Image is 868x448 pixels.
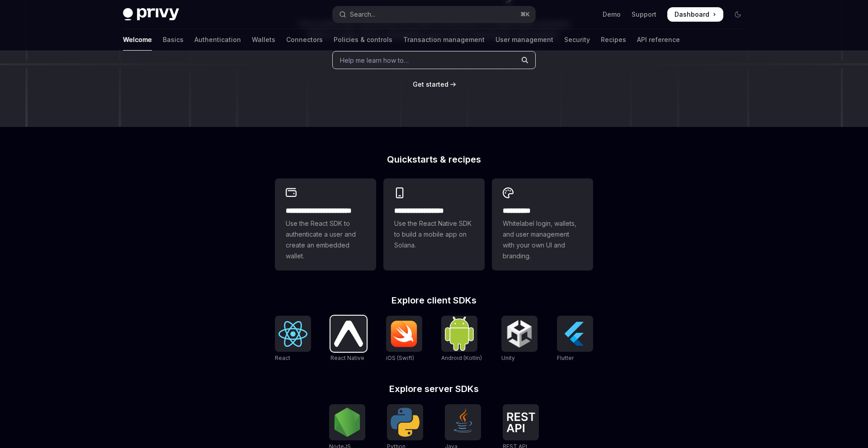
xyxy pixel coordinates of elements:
[194,29,241,51] a: Authentication
[557,355,574,361] span: Flutter
[520,11,530,18] span: ⌘ K
[275,316,311,363] a: ReactReact
[445,317,474,350] img: Android (Kotlin)
[731,7,745,22] button: Toggle dark mode
[286,218,365,261] span: Use the React SDK to authenticate a user and create an embedded wallet.
[275,384,593,393] h2: Explore server SDKs
[667,7,723,22] a: Dashboard
[492,178,593,271] a: **** *****Whitelabel login, wallets, and user management with your own UI and branding.
[163,29,184,51] a: Basics
[386,316,422,363] a: iOS (Swift)iOS (Swift)
[637,29,680,51] a: API reference
[413,80,448,88] span: Get started
[334,29,392,51] a: Policies & controls
[413,80,448,89] a: Get started
[350,9,375,20] div: Search...
[252,29,275,51] a: Wallets
[441,355,482,361] span: Android (Kotlin)
[495,29,553,51] a: User management
[333,408,362,437] img: NodeJS
[394,218,474,251] span: Use the React Native SDK to build a mobile app on Solana.
[123,29,152,51] a: Welcome
[278,321,307,347] img: React
[330,316,367,363] a: React NativeReact Native
[441,316,482,363] a: Android (Kotlin)Android (Kotlin)
[386,355,414,361] span: iOS (Swift)
[564,29,590,51] a: Security
[275,296,593,305] h2: Explore client SDKs
[561,319,590,348] img: Flutter
[503,218,582,261] span: Whitelabel login, wallets, and user management with your own UI and branding.
[330,355,364,361] span: React Native
[403,29,485,51] a: Transaction management
[383,178,485,271] a: **** **** **** ***Use the React Native SDK to build a mobile app on Solana.
[448,408,477,437] img: Java
[501,316,538,363] a: UnityUnity
[603,10,621,19] a: Demo
[275,355,290,361] span: React
[601,29,626,51] a: Recipes
[340,56,409,65] span: Help me learn how to…
[390,320,419,347] img: iOS (Swift)
[286,29,323,51] a: Connectors
[123,8,179,21] img: dark logo
[632,10,656,19] a: Support
[391,408,420,437] img: Python
[333,6,535,23] button: Open search
[505,319,534,348] img: Unity
[506,412,535,432] img: REST API
[675,10,709,19] span: Dashboard
[557,316,593,363] a: FlutterFlutter
[275,155,593,164] h2: Quickstarts & recipes
[334,321,363,346] img: React Native
[501,355,515,361] span: Unity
